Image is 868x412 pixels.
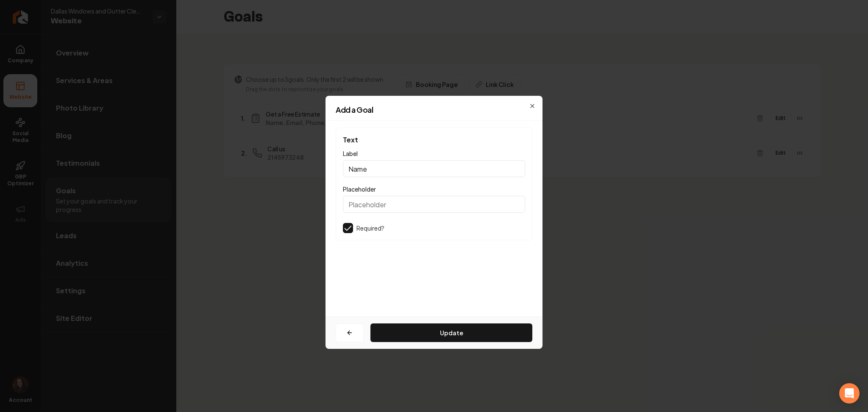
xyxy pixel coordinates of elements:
label: Label [343,150,358,157]
button: Update [370,323,532,342]
span: Text [343,135,525,145]
label: Placeholder [343,185,376,193]
h2: Add a Goal [336,106,532,114]
label: Required? [356,224,384,232]
input: Name [343,160,525,177]
input: Placeholder [343,196,525,213]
